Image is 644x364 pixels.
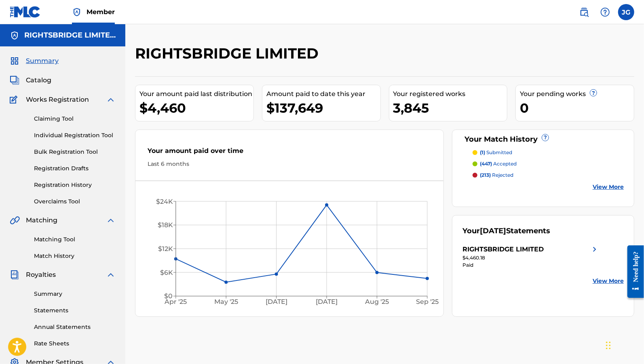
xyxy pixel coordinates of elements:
tspan: Apr '25 [164,298,187,305]
img: Top Rightsholder [72,7,82,17]
tspan: [DATE] [266,298,287,305]
img: Catalog [10,75,19,85]
tspan: $0 [164,293,173,300]
div: Your amount paid over time [148,146,431,160]
img: Summary [10,56,19,66]
a: View More [593,183,624,191]
div: Your pending works [520,89,634,99]
img: search [579,7,589,17]
a: Registration Drafts [34,164,116,173]
a: Overclaims Tool [34,197,116,206]
img: MLC Logo [10,6,41,18]
img: help [600,7,610,17]
p: accepted [480,160,517,167]
span: Works Registration [26,95,89,105]
div: Paid [462,261,600,269]
a: Match History [34,252,116,260]
div: Last 6 months [148,160,431,168]
tspan: $12K [158,245,173,253]
iframe: Resource Center [621,239,644,304]
div: Amount paid to date this year [266,89,380,99]
a: View More [593,277,624,285]
a: SummarySummary [10,56,59,66]
img: expand [106,95,116,105]
tspan: $6K [160,269,173,276]
div: Your Match History [462,134,624,145]
span: (447) [480,161,492,167]
div: $4,460 [139,99,253,117]
span: Member [87,7,115,17]
span: ? [542,134,549,141]
div: $137,649 [266,99,380,117]
span: (1) [480,149,485,155]
div: $4,460.18 [462,254,600,261]
a: (213) rejected [473,172,624,179]
a: RIGHTSBRIDGE LIMITEDright chevron icon$4,460.18Paid [462,245,600,269]
tspan: Aug '25 [365,298,389,305]
a: Individual Registration Tool [34,131,116,140]
img: Works Registration [10,95,20,105]
span: Catalog [26,75,51,85]
a: Statements [34,306,116,315]
tspan: May '25 [214,298,238,305]
img: Royalties [10,270,19,280]
div: 0 [520,99,634,117]
span: [DATE] [480,226,506,235]
img: expand [106,215,116,225]
a: Summary [34,290,116,298]
a: Claiming Tool [34,115,116,123]
span: Summary [26,56,59,66]
a: Registration History [34,181,116,189]
img: Matching [10,215,20,225]
div: Your Statements [462,226,550,236]
h2: RIGHTSBRIDGE LIMITED [135,44,323,63]
iframe: Chat Widget [604,325,644,364]
tspan: $24K [156,198,173,205]
span: ? [590,90,597,96]
img: right chevron icon [590,245,600,254]
a: Matching Tool [34,235,116,244]
div: RIGHTSBRIDGE LIMITED [462,245,544,254]
img: Accounts [10,31,19,40]
a: Public Search [576,4,592,20]
a: Annual Statements [34,323,116,331]
a: CatalogCatalog [10,75,51,85]
div: User Menu [618,4,634,20]
p: submitted [480,149,512,156]
tspan: Sep '25 [416,298,439,305]
span: Matching [26,215,57,225]
img: expand [106,270,116,280]
span: Royalties [26,270,56,280]
tspan: $18K [158,221,173,229]
a: Bulk Registration Tool [34,148,116,156]
div: Your registered works [393,89,507,99]
tspan: [DATE] [316,298,338,305]
a: Rate Sheets [34,339,116,348]
h5: RIGHTSBRIDGE LIMITED [24,31,116,40]
a: (447) accepted [473,160,624,167]
span: (213) [480,172,491,178]
div: Help [597,4,613,20]
a: (1) submitted [473,149,624,156]
p: rejected [480,172,513,179]
div: Drag [606,333,611,358]
div: 3,845 [393,99,507,117]
div: Your amount paid last distribution [139,89,253,99]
